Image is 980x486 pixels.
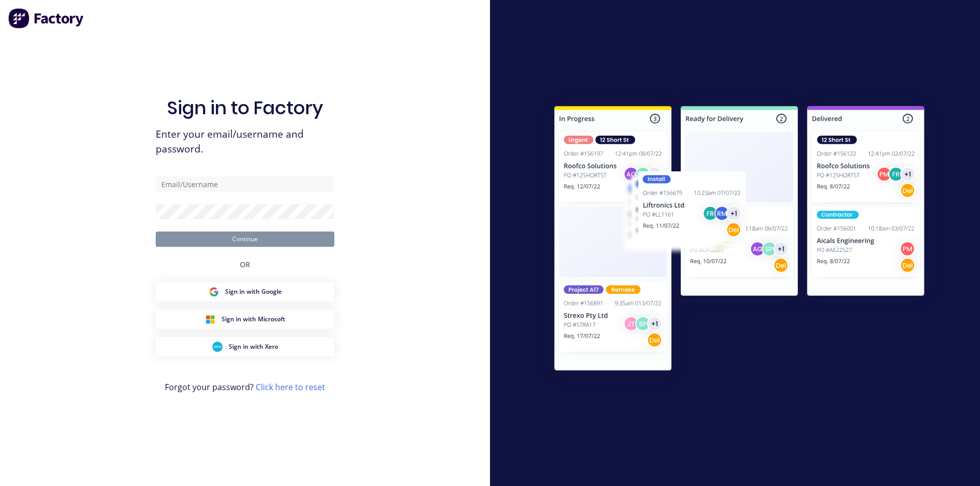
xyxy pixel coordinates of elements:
button: Microsoft Sign inSign in with Microsoft [156,310,334,329]
span: Sign in with Google [225,287,282,296]
div: OR [240,247,250,282]
span: Enter your email/username and password. [156,127,334,157]
img: Sign in [532,86,947,395]
img: Microsoft Sign in [205,314,215,324]
input: Email/Username [156,176,334,192]
span: Sign in with Microsoft [222,315,285,324]
span: Forgot your password? [165,381,325,393]
img: Google Sign in [209,287,219,297]
img: Xero Sign in [212,342,223,352]
a: Click here to reset [256,381,325,393]
img: Factory [8,8,85,29]
span: Sign in with Xero [229,342,278,351]
button: Continue [156,232,334,247]
button: Xero Sign inSign in with Xero [156,337,334,356]
h1: Sign in to Factory [167,97,323,119]
button: Google Sign inSign in with Google [156,282,334,301]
